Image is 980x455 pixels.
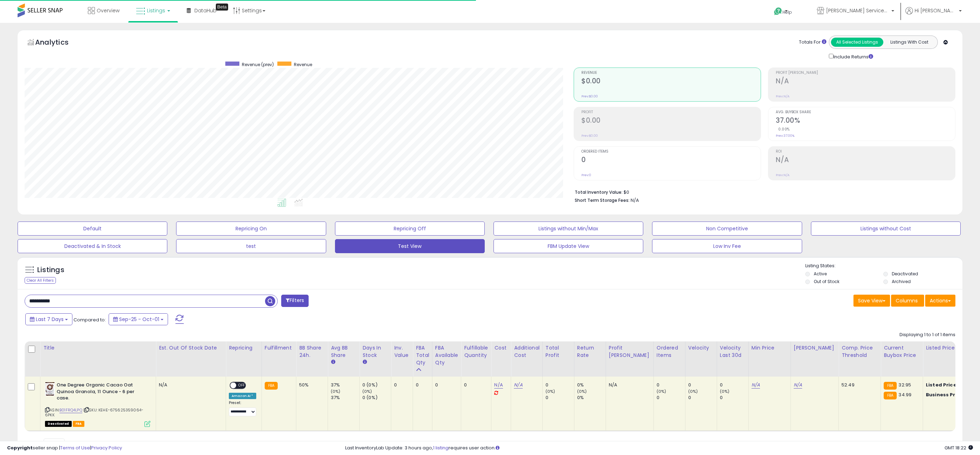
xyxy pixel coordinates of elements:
[896,297,918,304] span: Columns
[782,9,792,15] span: Help
[794,382,802,389] a: N/A
[25,313,72,325] button: Last 7 Days
[494,239,643,253] button: FBM Update View
[688,389,698,394] small: (0%)
[435,382,456,388] div: 0
[216,4,228,11] div: Tooltip anchor
[776,116,955,126] h2: 37.00%
[652,239,802,253] button: Low Inv Fee
[331,389,341,394] small: (0%)
[91,444,122,451] a: Privacy Policy
[345,445,973,451] div: Last InventoryLab Update: 3 hours ago, requires user action.
[884,382,897,390] small: FBA
[36,316,64,323] span: Last 7 Days
[826,7,889,14] span: [PERSON_NAME] Services LLC
[294,62,312,68] span: Revenue
[159,344,223,352] div: Est. Out Of Stock Date
[631,197,639,204] span: N/A
[433,444,449,451] a: 1 listing
[774,7,782,16] i: Get Help
[494,222,643,236] button: Listings without Min/Max
[464,344,488,359] div: Fulfillable Quantity
[331,359,335,365] small: Avg BB Share.
[45,407,143,418] span: | SKU: KEHE-675625359064-6PKK
[229,344,259,352] div: Repricing
[35,37,82,49] h5: Analytics
[720,344,746,359] div: Velocity Last 30d
[331,382,359,388] div: 37%
[331,344,356,359] div: Avg BB Share
[657,382,685,388] div: 0
[514,382,522,389] a: N/A
[577,382,606,388] div: 0%
[842,344,878,359] div: Comp. Price Threshold
[657,395,685,401] div: 0
[752,382,760,389] a: N/A
[853,295,890,307] button: Save View
[435,344,458,366] div: FBA Available Qty
[776,156,955,165] h2: N/A
[335,222,485,236] button: Repricing Off
[7,445,122,451] div: seller snap | |
[892,271,918,277] label: Deactivated
[898,391,911,398] span: 34.99
[577,395,606,401] div: 0%
[720,389,730,394] small: (0%)
[799,39,826,46] div: Totals For
[915,7,957,14] span: Hi [PERSON_NAME]
[416,344,429,366] div: FBA Total Qty
[652,222,802,236] button: Non Competitive
[73,421,85,427] span: FBA
[581,173,591,177] small: Prev: 0
[494,344,508,352] div: Cost
[394,382,407,388] div: 0
[176,222,326,236] button: Repricing On
[776,94,789,98] small: Prev: N/A
[581,134,598,138] small: Prev: $0.00
[581,94,598,98] small: Prev: $0.00
[362,389,372,394] small: (0%)
[609,382,648,388] div: N/A
[575,189,623,195] b: Total Inventory Value:
[581,116,761,126] h2: $0.00
[776,134,794,138] small: Prev: 37.00%
[768,2,806,23] a: Help
[335,239,485,253] button: Test View
[925,295,955,307] button: Actions
[546,395,574,401] div: 0
[60,444,90,451] a: Terms of Use
[229,393,256,399] div: Amazon AI *
[814,271,827,277] label: Active
[892,278,911,284] label: Archived
[609,344,651,359] div: Profit [PERSON_NAME]
[45,421,72,427] span: All listings that are unavailable for purchase on Amazon for any reason other than out-of-stock
[18,239,167,253] button: Deactivated & In Stock
[898,382,911,388] span: 32.95
[577,389,587,394] small: (0%)
[242,62,274,68] span: Revenue (prev)
[657,389,666,394] small: (0%)
[159,382,220,388] p: N/A
[331,395,359,401] div: 37%
[546,382,574,388] div: 0
[194,7,217,14] span: DataHub
[265,382,278,390] small: FBA
[59,407,82,413] a: B01FRQ4LPQ
[776,173,789,177] small: Prev: N/A
[883,38,935,47] button: Listings With Cost
[229,400,256,416] div: Preset:
[37,265,64,275] h5: Listings
[394,344,410,359] div: Inv. value
[824,52,882,60] div: Include Returns
[900,332,955,338] div: Displaying 1 to 1 of 1 items
[688,382,717,388] div: 0
[926,391,965,398] b: Business Price:
[794,344,836,352] div: [PERSON_NAME]
[7,444,33,451] strong: Copyright
[577,344,603,359] div: Return Rate
[362,382,391,388] div: 0 (0%)
[236,383,247,389] span: OFF
[776,110,955,114] span: Avg. Buybox Share
[109,313,168,325] button: Sep-25 - Oct-01
[514,344,540,359] div: Additional Cost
